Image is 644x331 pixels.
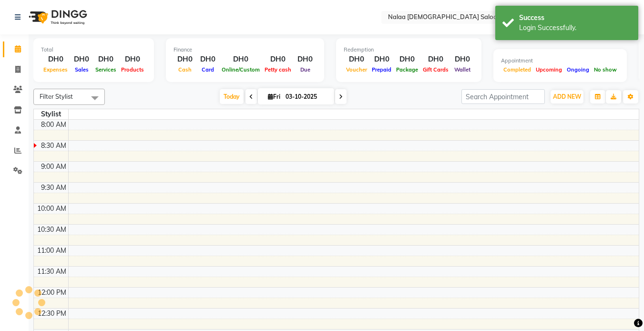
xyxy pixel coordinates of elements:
div: DH0 [344,54,369,65]
div: Total [41,46,146,54]
span: Due [298,66,313,73]
span: Petty cash [262,66,294,73]
div: DH0 [394,54,420,65]
div: Appointment [501,57,619,65]
div: DH0 [369,54,394,65]
span: Wallet [452,66,473,73]
div: DH0 [420,54,451,65]
span: Ongoing [564,66,592,73]
div: Finance [174,46,317,54]
div: DH0 [262,54,294,65]
div: DH0 [70,54,93,65]
span: Products [119,66,146,73]
div: DH0 [219,54,262,65]
span: No show [592,66,619,73]
input: Search Appointment [461,89,545,104]
span: Voucher [344,66,369,73]
div: 8:30 AM [39,141,68,151]
div: Success [519,13,631,23]
div: 10:30 AM [35,225,68,235]
span: Completed [501,66,533,73]
div: 12:30 PM [36,309,68,319]
span: Today [220,89,244,104]
div: 11:00 AM [35,246,68,256]
div: DH0 [119,54,146,65]
span: Prepaid [369,66,394,73]
div: DH0 [294,54,317,65]
div: DH0 [174,54,196,65]
input: 2025-10-03 [283,90,330,104]
div: DH0 [93,54,119,65]
img: logo [24,4,90,31]
span: Expenses [41,66,70,73]
span: Gift Cards [420,66,451,73]
div: DH0 [451,54,474,65]
div: 9:30 AM [39,183,68,193]
div: 11:30 AM [35,267,68,277]
div: 9:00 AM [39,162,68,172]
span: Upcoming [533,66,564,73]
div: Redemption [344,46,474,54]
div: DH0 [196,54,219,65]
div: Stylist [34,109,68,119]
span: Online/Custom [219,66,262,73]
div: DH0 [41,54,70,65]
div: Login Successfully. [519,23,631,33]
span: Package [394,66,420,73]
div: 12:00 PM [36,288,68,298]
div: 10:00 AM [35,204,68,214]
span: Cash [176,66,194,73]
span: Fri [266,93,283,100]
span: Card [199,66,216,73]
span: Services [93,66,119,73]
button: ADD NEW [551,90,583,103]
div: 8:00 AM [39,120,68,130]
span: Filter Stylist [40,93,73,100]
span: Sales [72,66,91,73]
span: ADD NEW [553,93,581,100]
